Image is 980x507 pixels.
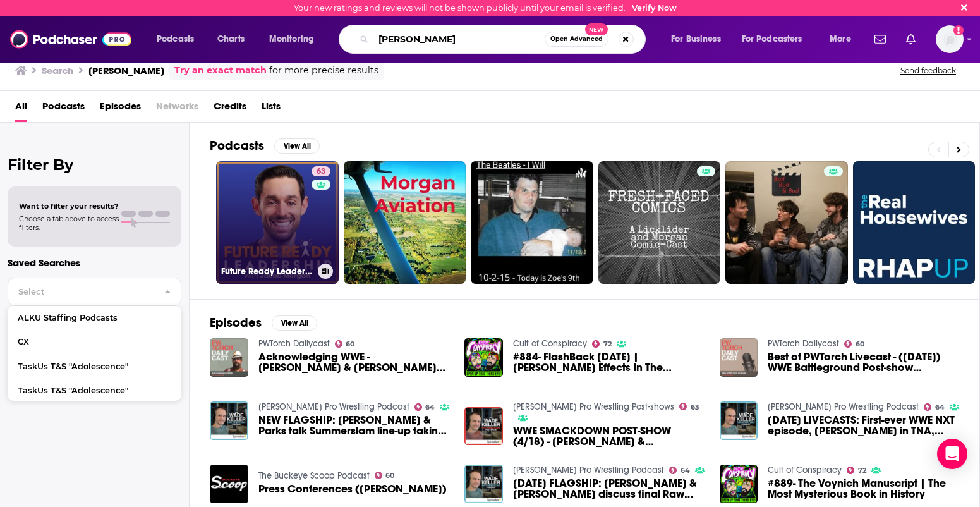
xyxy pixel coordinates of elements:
span: Open Advanced [550,36,603,42]
button: View All [272,315,317,331]
a: 15 YRS AGO LIVECASTS: First-ever WWE NXT episode, Sting in TNA, Great Comebacks, Legacy breaking ... [768,415,959,436]
span: TaskUs T&S "Adolescence" [18,387,140,395]
div: Search podcasts, credits, & more... [351,25,658,54]
span: Select [8,288,154,296]
a: NEW FLAGSHIP: Keller & Parks talk Summerslam line-up taking shape, Goldberg gripes, NXT-TNA dynam... [258,415,450,436]
a: Wade Keller Pro Wrestling Podcast [768,401,919,412]
a: 72 [592,340,612,348]
img: NEW FLAGSHIP: Keller & Parks talk Summerslam line-up taking shape, Goldberg gripes, NXT-TNA dynam... [210,401,248,440]
h3: Future Ready Leadership With [PERSON_NAME] [221,266,313,277]
span: 60 [856,341,864,347]
a: Podcasts [42,96,85,122]
span: Charts [217,30,245,48]
span: NEW FLAGSHIP: [PERSON_NAME] & Parks talk Summerslam line-up taking shape, [PERSON_NAME] gripes, N... [258,415,450,436]
button: open menu [148,29,210,49]
a: 60 [335,340,355,348]
span: Logged in as dresnic [936,25,964,53]
button: Open AdvancedNew [545,32,608,47]
a: Show notifications dropdown [869,28,891,50]
a: Press Conferences (JK Dobbins) [258,484,447,494]
button: open menu [260,29,330,49]
input: Search podcasts, credits, & more... [373,29,545,49]
span: [DATE] FLAGSHIP: [PERSON_NAME] & [PERSON_NAME] discuss final Raw hype for Extreme Rules, [PERSON_... [513,478,705,499]
a: 64 [414,403,435,411]
span: 63 [317,166,325,178]
span: Networks [156,96,198,122]
span: 72 [858,468,866,473]
button: Select [8,278,181,306]
a: 63Future Ready Leadership With [PERSON_NAME] [216,161,339,284]
a: Best of PWTorch Livecast - (7-19-2015) WWE Battleground Post-show including Lesnar vs. Seth, Reig... [720,338,758,377]
a: Cult of Conspiracy [768,465,842,475]
a: PWTorch Dailycast [258,338,330,349]
a: WWE SMACKDOWN POST-SHOW (4/18) - Keller & Jason Australia discuss fans booing Cody, Belair-Rhea-I... [513,425,705,447]
span: for more precise results [269,63,378,78]
span: For Business [671,30,721,48]
img: WWE SMACKDOWN POST-SHOW (4/18) - Keller & Jason Australia discuss fans booing Cody, Belair-Rhea-I... [464,407,503,446]
span: 64 [935,405,945,410]
a: Best of PWTorch Livecast - (7-19-2015) WWE Battleground Post-show including Lesnar vs. Seth, Reig... [768,351,959,373]
a: #889- The Voynich Manuscript | The Most Mysterious Book in History [768,478,959,499]
img: User Profile [936,25,964,53]
a: All [15,96,27,122]
span: 64 [681,468,690,473]
img: #889- The Voynich Manuscript | The Most Mysterious Book in History [720,465,758,503]
button: open menu [734,29,821,49]
img: Podchaser - Follow, Share and Rate Podcasts [10,27,131,51]
a: Credits [214,96,246,122]
span: WWE SMACKDOWN POST-SHOW (4/18) - [PERSON_NAME] & [PERSON_NAME] Australia discuss fans booing [PER... [513,425,705,447]
div: Your new ratings and reviews will not be shown publicly until your email is verified. [294,3,677,13]
span: Monitoring [269,30,314,48]
span: Press Conferences ([PERSON_NAME]) [258,484,447,494]
button: Show profile menu [936,25,964,53]
span: For Podcasters [742,30,802,48]
a: PodcastsView All [210,138,320,154]
span: 64 [425,405,435,410]
a: 63 [679,403,699,410]
img: Acknowledging WWE - Machado & Duncan talk Summerslam lacking hype, Cena vs. Cody, Kevin at TNA Sl... [210,338,248,377]
button: View All [274,138,320,154]
span: 63 [691,405,699,410]
a: Acknowledging WWE - Machado & Duncan talk Summerslam lacking hype, Cena vs. Cody, Kevin at TNA Sl... [258,351,450,373]
button: Send feedback [897,65,960,76]
img: #884- FlashBack Friday | Mandela Effects In The Bible w/ John Kirwin [464,338,503,377]
a: Wade Keller Pro Wrestling Podcast [258,401,409,412]
a: 10 YRS AGO FLAGSHIP: Keller & Radican discuss final Raw hype for Extreme Rules, Kane’s new role, ... [513,478,705,499]
a: 60 [844,340,864,348]
a: 72 [847,467,866,474]
a: 64 [669,467,690,474]
a: Wade Keller Pro Wrestling Post-shows [513,401,674,412]
span: 60 [346,341,354,347]
a: Episodes [100,96,141,122]
a: Charts [209,29,252,49]
a: Cult of Conspiracy [513,338,587,349]
h2: Filter By [8,156,181,174]
div: Open Intercom Messenger [937,439,967,469]
a: Show notifications dropdown [901,28,921,50]
a: 63 [312,166,330,176]
span: 60 [385,473,394,479]
svg: Email not verified [953,25,964,35]
a: Try an exact match [174,63,267,78]
span: Best of PWTorch Livecast - ([DATE]) WWE Battleground Post-show including [PERSON_NAME] vs. [PERSO... [768,351,959,373]
img: Press Conferences (JK Dobbins) [210,465,248,503]
span: TaskUs T&S "Adolescence" [18,363,140,371]
a: Wade Keller Pro Wrestling Podcast [513,465,664,475]
a: Lists [262,96,281,122]
a: 15 YRS AGO LIVECASTS: First-ever WWE NXT episode, Sting in TNA, Great Comebacks, Legacy breaking ... [720,401,758,440]
span: [DATE] LIVECASTS: First-ever WWE NXT episode, [PERSON_NAME] in TNA, Great Comebacks, Legacy break... [768,415,959,436]
a: 64 [924,403,945,411]
a: PWTorch Dailycast [768,338,839,349]
button: open menu [662,29,737,49]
